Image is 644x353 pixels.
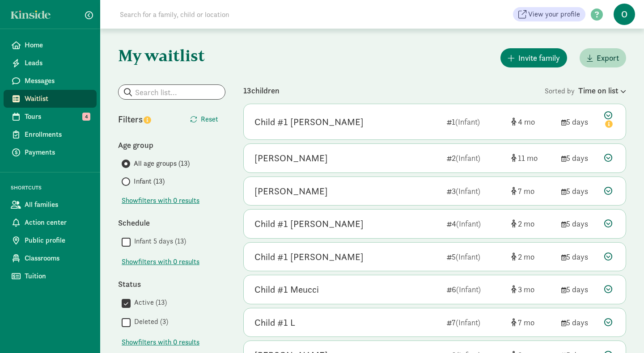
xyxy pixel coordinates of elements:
div: 7 [447,316,504,328]
a: Home [4,36,97,54]
span: Export [597,52,619,64]
span: (Infant) [455,117,480,127]
div: 5 days [561,152,597,164]
div: Child #1 Williams [254,250,364,264]
h1: My waitlist [118,46,225,64]
div: [object Object] [511,116,554,128]
a: Tours 4 [4,108,97,126]
span: Public profile [25,235,89,246]
span: 2 [518,219,534,229]
iframe: Chat Widget [599,310,644,353]
a: Waitlist [4,90,97,108]
span: (Infant) [456,252,480,262]
label: Deleted (3) [131,316,168,327]
div: 4 [447,218,504,230]
a: Messages [4,72,97,90]
div: 5 days [561,316,597,328]
input: Search for a family, child or location [114,5,365,23]
button: Showfilters with 0 results [122,337,199,348]
span: Classrooms [25,253,89,264]
div: [object Object] [511,185,554,197]
span: Reset [201,114,218,125]
div: [object Object] [511,218,554,230]
div: 2 [447,152,504,164]
span: (Infant) [456,219,481,229]
span: 3 [518,284,534,294]
div: Child #1 L [254,315,295,330]
span: Action center [25,217,89,228]
div: Schedule [118,217,225,229]
span: All age groups (13) [134,158,190,169]
span: (Infant) [456,317,480,328]
div: [object Object] [511,283,554,295]
div: Karo Wittig [254,151,328,165]
input: Search list... [119,85,225,99]
span: 4 [82,113,90,121]
span: 7 [518,317,534,328]
a: All families [4,196,97,214]
span: (Infant) [456,284,481,294]
div: Child #1 Edmonds [254,115,364,129]
div: 3 [447,185,504,197]
div: 5 [447,251,504,263]
span: (Infant) [456,186,480,196]
a: Payments [4,143,97,161]
div: [object Object] [511,152,554,164]
a: Action center [4,214,97,231]
span: View your profile [528,9,580,20]
button: Invite family [500,48,567,67]
span: Waitlist [25,93,89,104]
div: Child #1 Meucci [254,282,319,297]
div: 6 [447,283,504,295]
div: Sorted by [545,84,626,97]
span: 4 [518,117,535,127]
span: Show filters with 0 results [122,195,199,206]
a: Public profile [4,231,97,249]
a: Leads [4,54,97,72]
div: 1 [447,116,504,128]
button: Showfilters with 0 results [122,195,199,206]
a: View your profile [513,7,585,21]
label: Infant 5 days (13) [131,236,186,247]
div: 5 days [561,218,597,230]
div: Age group [118,139,225,151]
div: 5 days [561,185,597,197]
span: Show filters with 0 results [122,337,199,348]
div: Gemma Manfreda [254,184,328,198]
span: Home [25,40,89,50]
span: (Infant) [456,153,480,163]
span: Tours [25,111,89,122]
span: 11 [518,153,538,163]
div: 13 children [243,84,545,97]
span: Leads [25,58,89,68]
label: Active (13) [131,297,167,308]
div: 5 days [561,251,597,263]
span: O [614,4,635,25]
span: 2 [518,252,534,262]
div: Child #1 Scott [254,217,364,231]
div: [object Object] [511,316,554,328]
div: Time on list [578,84,626,97]
button: Export [580,48,626,67]
a: Classrooms [4,249,97,267]
span: Messages [25,76,89,86]
span: Payments [25,147,89,158]
div: 5 days [561,116,597,128]
div: Status [118,278,225,290]
span: Invite family [518,52,560,64]
span: Infant (13) [134,176,165,187]
span: Show filters with 0 results [122,256,199,267]
div: 5 days [561,283,597,295]
span: 7 [518,186,534,196]
span: Tuition [25,271,89,282]
div: Filters [118,113,172,126]
div: [object Object] [511,251,554,263]
button: Reset [183,110,225,128]
a: Tuition [4,267,97,285]
span: All families [25,199,89,210]
button: Showfilters with 0 results [122,256,199,267]
a: Enrollments [4,126,97,143]
span: Enrollments [25,129,89,140]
